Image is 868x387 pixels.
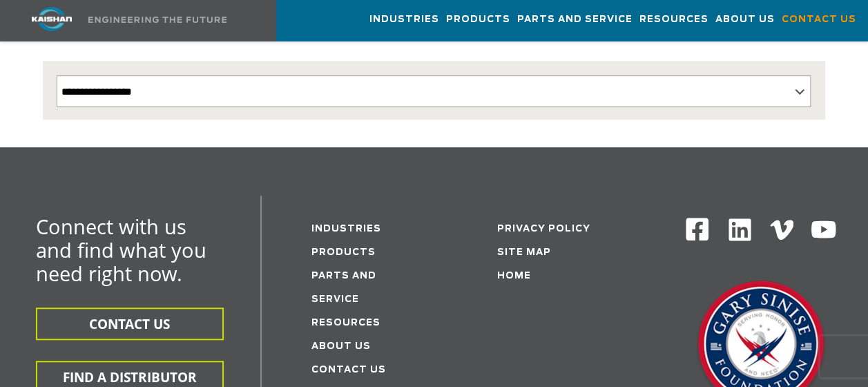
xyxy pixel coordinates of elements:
a: Home [497,272,531,281]
img: Youtube [810,216,837,243]
a: About Us [311,342,371,351]
span: Resources [639,12,708,28]
a: Privacy Policy [497,225,590,234]
span: Contact Us [782,12,856,28]
a: Contact Us [311,366,386,375]
span: Connect with us and find what you need right now. [36,213,206,287]
span: Industries [369,12,439,28]
a: Products [446,1,510,38]
a: Parts and Service [517,1,633,38]
a: Parts and service [311,272,376,304]
img: Engineering the future [88,17,226,23]
a: Industries [311,225,381,234]
button: CONTACT US [36,308,224,340]
a: About Us [715,1,775,38]
span: About Us [715,12,775,28]
a: Contact Us [782,1,856,38]
a: Site Map [497,248,551,257]
span: Products [446,12,510,28]
img: Vimeo [770,220,793,240]
a: Resources [311,319,380,328]
span: Parts and Service [517,12,633,28]
a: Resources [639,1,708,38]
img: Linkedin [726,216,753,243]
img: Facebook [684,216,710,242]
a: Industries [369,1,439,38]
a: Products [311,248,376,257]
